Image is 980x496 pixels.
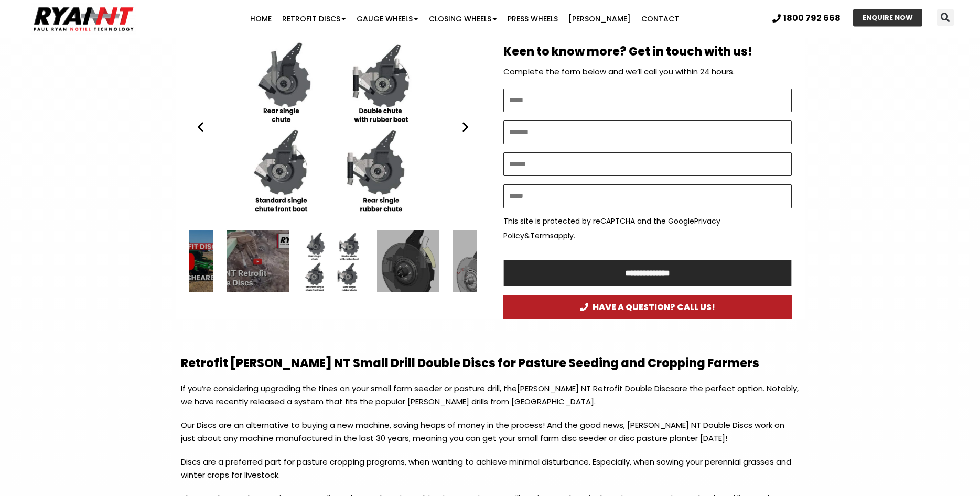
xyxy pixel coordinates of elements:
[181,356,800,371] h2: Retrofit [PERSON_NAME] NT Small Drill Double Discs for Pasture Seeding and Cropping Farmers
[181,455,800,492] p: Discs are a preferred part for pasture cropping programs, when wanting to achieve minimal disturb...
[937,9,954,26] div: Search
[31,3,136,35] img: Ryan NT logo
[503,45,792,60] h2: Keen to know more? Get in touch with us!
[580,303,715,312] span: HAVE A QUESTION? CALL US!
[181,418,800,455] p: Our Discs are an alternative to buying a new machine, saving heaps of money in the process! And t...
[503,64,792,79] p: Complete the form below and we’ll call you within 24 hours.
[189,37,477,217] div: Slides
[503,216,720,241] a: Privacy Policy
[377,230,439,293] div: 4 / 15
[772,14,841,23] a: 1800 792 668
[277,8,351,29] a: Retrofit Discs
[563,8,636,29] a: [PERSON_NAME]
[853,9,922,26] a: ENQUIRE NOW
[189,37,477,217] div: RYAN NT Different Drill Disc Conversions RYAN NT John Shearer Retrofit Double Discs small farm di...
[503,214,792,243] p: This site is protected by reCAPTCHA and the Google & apply.
[459,120,472,134] div: Next slide
[194,120,207,134] div: Previous slide
[530,230,554,241] a: Terms
[503,295,792,319] a: HAVE A QUESTION? CALL US!
[151,230,213,293] div: 1 / 15
[424,8,502,29] a: Closing Wheels
[502,8,563,29] a: Press Wheels
[301,230,364,293] div: RYAN NT Different Drill Disc Conversions RYAN NT John Shearer Retrofit Double Discs small farm di...
[351,8,424,29] a: Gauge Wheels
[189,230,477,293] div: Slides Slides
[636,8,684,29] a: Contact
[863,14,913,21] span: ENQUIRE NOW
[189,37,477,217] div: 3 / 15
[190,8,739,29] nav: Menu
[453,230,515,293] div: 5 / 15
[181,382,800,418] p: If you’re considering upgrading the tines on your small farm seeder or pasture drill, the are the...
[783,14,841,23] span: 1800 792 668
[245,8,277,29] a: Home
[226,230,288,293] div: 2 / 15
[301,230,364,293] div: 3 / 15
[517,383,674,394] a: [PERSON_NAME] NT Retrofit Double Discs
